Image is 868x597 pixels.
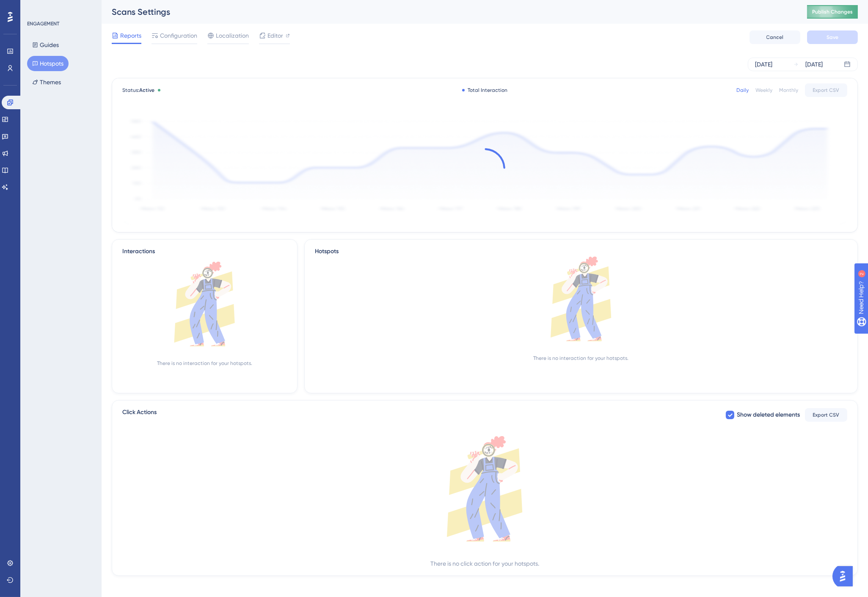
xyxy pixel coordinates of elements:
span: Export CSV [813,87,840,94]
div: Interactions [122,246,155,257]
span: Cancel [766,34,784,41]
div: There is no interaction for your hotspots. [157,360,252,367]
button: Themes [27,75,66,90]
span: Need Help? [20,2,53,12]
span: Status: [122,87,154,94]
span: Configuration [160,30,197,41]
div: [DATE] [805,59,823,69]
button: Save [807,30,858,44]
div: Total Interaction [462,87,508,94]
div: Hotspots [315,246,847,257]
span: Click Actions [122,407,157,423]
div: 2 [58,4,61,11]
button: Export CSV [805,408,847,422]
span: Active [139,87,154,93]
div: Monthly [779,87,798,94]
span: Editor [267,30,283,41]
div: Weekly [755,87,772,94]
div: ENGAGEMENT [27,20,59,27]
button: Cancel [750,30,800,44]
span: Export CSV [813,412,840,418]
div: Daily [736,87,749,94]
span: Show deleted elements [737,410,800,420]
span: Reports [120,30,141,41]
span: Localization [216,30,249,41]
button: Hotspots [27,56,69,71]
div: There is no interaction for your hotspots. [534,355,629,362]
span: Save [827,34,838,41]
button: Export CSV [805,83,847,97]
button: Publish Changes [807,5,858,19]
button: Guides [27,37,64,53]
div: There is no click action for your hotspots. [430,558,539,569]
div: [DATE] [755,59,772,69]
iframe: UserGuiding AI Assistant Launcher [832,564,858,589]
div: Scans Settings [112,6,786,18]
